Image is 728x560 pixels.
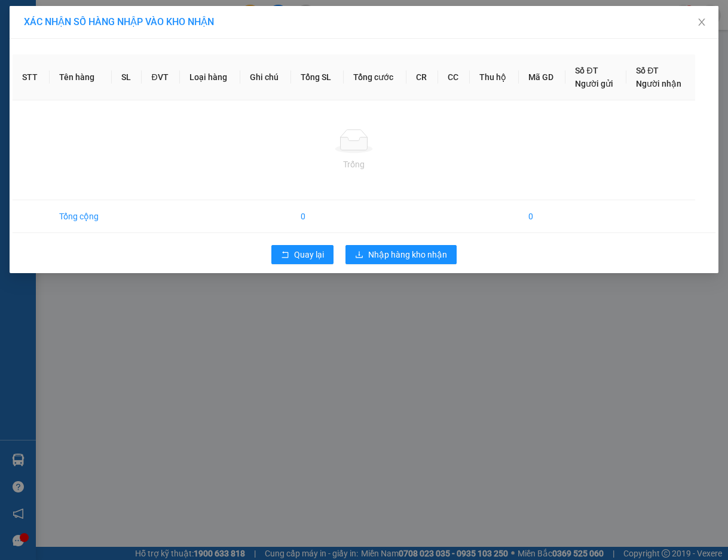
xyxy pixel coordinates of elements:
th: SL [112,54,142,100]
button: Close [685,6,718,39]
span: Số ĐT [636,66,659,75]
th: Thu hộ [470,54,519,100]
div: Trống [22,158,686,171]
th: Tổng SL [291,54,344,100]
span: Số ĐT [575,66,598,75]
th: Tổng cước [344,54,406,100]
span: close [697,17,706,27]
td: Tổng cộng [50,200,112,233]
th: CR [406,54,438,100]
span: download [355,250,363,260]
span: Quay lại [294,248,324,261]
th: Tên hàng [50,54,112,100]
span: Người nhận [636,79,681,88]
button: rollbackQuay lại [271,245,334,264]
th: Mã GD [519,54,566,100]
th: Loại hàng [180,54,240,100]
button: downloadNhập hàng kho nhận [345,245,457,264]
span: Người gửi [575,79,613,88]
th: CC [438,54,470,100]
td: 0 [291,200,344,233]
td: 0 [519,200,566,233]
span: XÁC NHẬN SỐ HÀNG NHẬP VÀO KHO NHẬN [24,16,214,27]
th: ĐVT [142,54,180,100]
th: STT [13,54,50,100]
span: Nhập hàng kho nhận [368,248,447,261]
th: Ghi chú [240,54,291,100]
span: rollback [281,250,289,260]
